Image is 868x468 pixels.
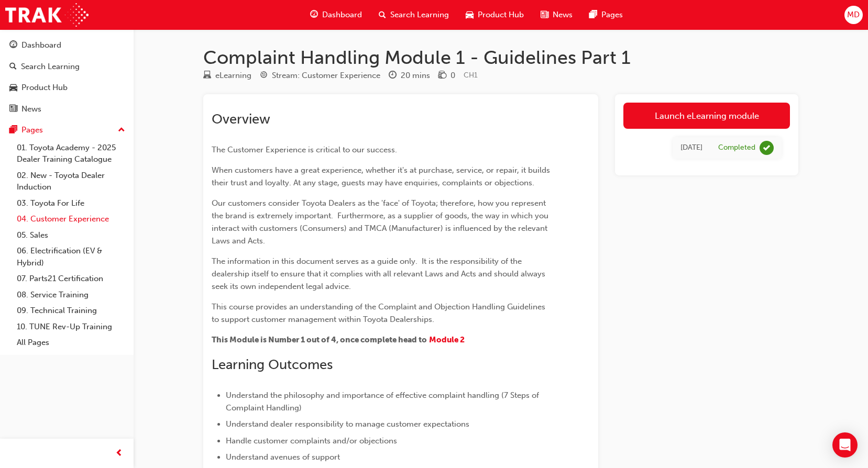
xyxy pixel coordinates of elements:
span: guage-icon [9,41,17,50]
a: news-iconNews [532,4,581,26]
span: pages-icon [9,126,17,135]
span: The information in this document serves as a guide only. It is the responsibility of the dealersh... [212,257,547,291]
div: Stream [260,69,380,82]
span: Understand dealer responsibility to manage customer expectations [226,419,469,429]
a: 06. Electrification (EV & Hybrid) [13,243,129,271]
span: news-icon [541,8,548,21]
span: Understand avenues of support [226,452,340,462]
span: news-icon [9,105,17,114]
a: 02. New - Toyota Dealer Induction [13,168,129,195]
span: Learning resource code [464,71,478,80]
span: Overview [212,111,270,127]
span: This Module is Number 1 out of 4, once complete head to [212,335,427,344]
a: Launch eLearning module [623,103,790,129]
button: Pages [4,120,129,140]
span: Search Learning [390,9,449,21]
a: All Pages [13,335,129,351]
span: search-icon [9,62,17,72]
span: Product Hub [478,9,524,21]
div: Open Intercom Messenger [832,432,858,458]
span: Learning Outcomes [212,356,333,373]
span: This course provides an understanding of the Complaint and Objection Handling Guidelines to suppo... [212,302,547,324]
a: guage-iconDashboard [302,4,370,26]
span: Handle customer complaints and/or objections [226,436,397,445]
a: 08. Service Training [13,287,129,303]
span: Understand the philosophy and importance of effective complaint handling (7 Steps of Complaint Ha... [226,391,541,413]
span: learningRecordVerb_COMPLETE-icon [760,141,774,155]
span: search-icon [379,8,386,21]
span: When customers have a great experience, whether it's at purchase, service, or repair, it builds t... [212,165,552,187]
span: car-icon [466,8,474,21]
span: guage-icon [310,8,318,21]
a: 04. Customer Experience [13,211,129,227]
button: MD [844,6,863,24]
a: Search Learning [4,57,129,76]
div: Type [203,69,251,82]
div: News [21,103,41,115]
a: 03. Toyota For Life [13,195,129,211]
div: eLearning [215,70,251,82]
a: Module 2 [429,335,465,344]
a: 10. TUNE Rev-Up Training [13,319,129,335]
span: prev-icon [115,447,123,460]
div: 0 [451,70,455,82]
span: MD [847,9,860,21]
a: Product Hub [4,78,129,97]
img: Trak [5,3,89,27]
div: Price [438,69,455,82]
span: pages-icon [589,8,597,21]
span: target-icon [260,71,268,81]
a: 09. Technical Training [13,303,129,319]
div: Dashboard [21,39,61,51]
h1: Complaint Handling Module 1 - Guidelines Part 1 [203,46,798,69]
div: Completed [718,143,755,153]
div: 20 mins [401,70,430,82]
span: The Customer Experience is critical to our success. [212,145,397,154]
a: 01. Toyota Academy - 2025 Dealer Training Catalogue [13,140,129,168]
span: learningResourceType_ELEARNING-icon [203,71,211,81]
a: pages-iconPages [581,4,631,26]
span: car-icon [9,83,17,93]
a: search-iconSearch Learning [370,4,457,26]
div: Duration [389,69,430,82]
a: car-iconProduct Hub [457,4,532,26]
a: News [4,99,129,119]
div: Mon Jul 17 2023 00:00:00 GMT+1000 (Australian Eastern Standard Time) [680,142,702,154]
div: Stream: Customer Experience [272,70,380,82]
div: Pages [21,124,43,136]
button: DashboardSearch LearningProduct HubNews [4,34,129,120]
div: Search Learning [21,61,80,73]
a: 07. Parts21 Certification [13,271,129,287]
span: Pages [601,9,623,21]
a: Dashboard [4,36,129,55]
span: up-icon [118,124,125,137]
span: Our customers consider Toyota Dealers as the 'face' of Toyota; therefore, how you represent the b... [212,198,551,246]
span: Dashboard [322,9,362,21]
a: 05. Sales [13,227,129,243]
div: Product Hub [21,82,68,94]
span: money-icon [438,71,446,81]
span: News [553,9,573,21]
span: clock-icon [389,71,397,81]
